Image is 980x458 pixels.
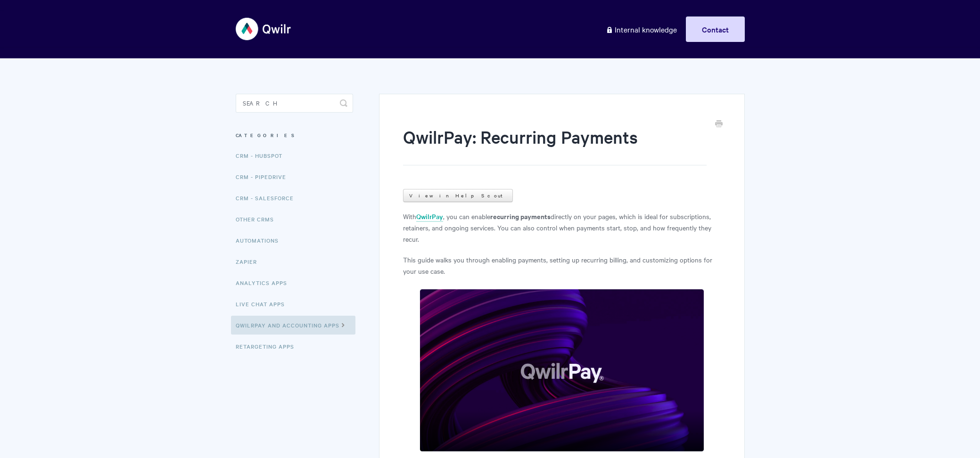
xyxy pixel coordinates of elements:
[236,94,353,113] input: Search
[236,167,293,186] a: CRM - Pipedrive
[236,210,281,229] a: Other CRMs
[686,16,745,42] a: Contact
[236,337,301,356] a: Retargeting Apps
[236,11,292,47] img: Qwilr Help Center
[416,212,443,222] a: QwilrPay
[236,231,286,250] a: Automations
[403,211,720,245] p: With , you can enable directly on your pages, which is ideal for subscriptions, retainers, and on...
[231,316,355,335] a: QwilrPay and Accounting Apps
[236,273,294,292] a: Analytics Apps
[420,289,704,451] img: file-hBILISBX3B.png
[715,119,723,130] a: Print this Article
[599,16,684,42] a: Internal knowledge
[236,252,264,271] a: Zapier
[236,188,301,207] a: CRM - Salesforce
[403,189,513,202] a: View in Help Scout
[236,127,353,144] h3: Categories
[236,294,292,313] a: Live Chat Apps
[403,125,706,165] h1: QwilrPay: Recurring Payments
[236,146,289,165] a: CRM - HubSpot
[490,211,551,221] strong: recurring payments
[403,254,720,277] p: This guide walks you through enabling payments, setting up recurring billing, and customizing opt...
